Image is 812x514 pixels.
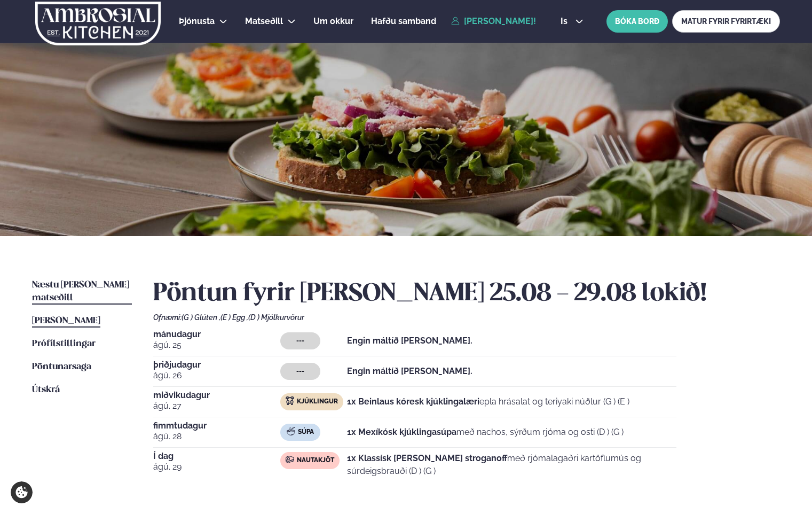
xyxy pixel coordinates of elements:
[287,427,295,435] img: soup.svg
[451,17,536,26] a: [PERSON_NAME]!
[347,453,507,463] strong: 1x Klassísk [PERSON_NAME] stroganoff
[32,279,132,305] a: Næstu [PERSON_NAME] matseðill
[32,361,91,373] a: Pöntunarsaga
[32,316,100,325] span: [PERSON_NAME]
[298,428,314,437] span: Súpa
[347,336,472,346] strong: Engin máltíð [PERSON_NAME].
[313,15,353,28] a: Um okkur
[672,10,780,33] a: MATUR FYRIR FYRIRTÆKI
[179,16,215,26] span: Þjónusta
[153,422,280,430] span: fimmtudagur
[153,339,280,352] span: ágú. 25
[296,337,304,345] span: ---
[153,452,280,461] span: Í dag
[552,17,592,26] button: is
[297,398,338,406] span: Kjúklingur
[179,15,215,28] a: Þjónusta
[347,427,456,437] strong: 1x Mexíkósk kjúklingasúpa
[245,15,283,28] a: Matseðill
[32,384,60,396] a: Útskrá
[347,396,479,407] strong: 1x Beinlaus kóresk kjúklingalæri
[220,313,248,322] span: (E ) Egg ,
[347,426,624,439] p: með nachos, sýrðum rjóma og osti (D ) (G )
[32,281,129,302] span: Næstu [PERSON_NAME] matseðill
[371,15,436,28] a: Hafðu samband
[296,367,304,376] span: ---
[153,369,280,382] span: ágú. 26
[153,430,280,443] span: ágú. 28
[561,17,571,26] span: is
[153,313,780,322] div: Ofnæmi:
[371,16,436,26] span: Hafðu samband
[153,361,280,369] span: þriðjudagur
[347,366,472,376] strong: Engin máltíð [PERSON_NAME].
[182,313,220,322] span: (G ) Glúten ,
[606,10,668,33] button: BÓKA BORÐ
[32,385,60,394] span: Útskrá
[153,461,280,473] span: ágú. 29
[32,338,96,351] a: Prófílstillingar
[32,362,91,371] span: Pöntunarsaga
[32,339,96,348] span: Prófílstillingar
[347,452,676,478] p: með rjómalagaðri kartöflumús og súrdeigsbrauði (D ) (G )
[153,400,280,412] span: ágú. 27
[286,396,294,405] img: chicken.svg
[32,315,100,328] a: [PERSON_NAME]
[245,16,283,26] span: Matseðill
[297,456,334,465] span: Nautakjöt
[34,2,162,45] img: logo
[313,16,353,26] span: Um okkur
[153,391,280,400] span: miðvikudagur
[153,279,780,309] h2: Pöntun fyrir [PERSON_NAME] 25.08 - 29.08 lokið!
[11,481,33,503] a: Cookie settings
[286,455,294,464] img: beef.svg
[153,330,280,339] span: mánudagur
[347,395,629,408] p: epla hrásalat og teriyaki núðlur (G ) (E )
[248,313,304,322] span: (D ) Mjólkurvörur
